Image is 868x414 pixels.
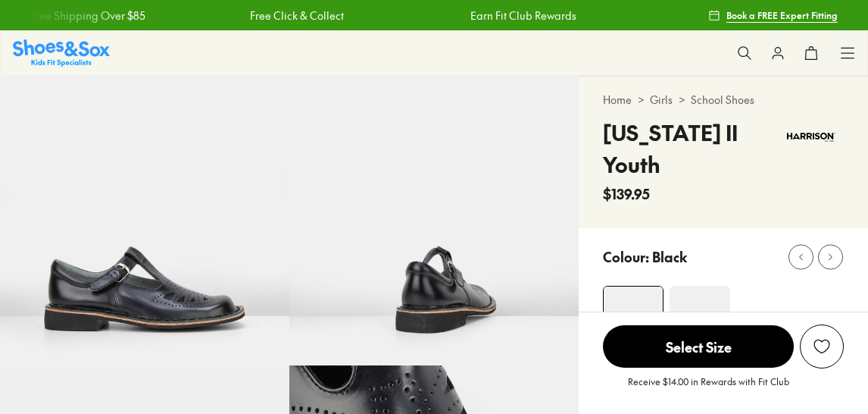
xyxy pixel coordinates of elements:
a: School Shoes [691,92,754,108]
div: > > [603,92,844,108]
a: Earn Fit Club Rewards [470,8,576,24]
a: Home [603,92,632,108]
img: 4-107042_1 [604,287,663,346]
img: 4-107041_1 [670,286,730,347]
a: Free Click & Collect [250,8,344,24]
img: SNS_Logo_Responsive.svg [13,39,110,66]
span: $139.95 [603,183,650,204]
button: Add to Wishlist [800,325,844,369]
a: Shoes & Sox [13,39,110,66]
p: Black [652,246,687,267]
img: 5-109610_1 [289,76,579,365]
a: Free Shipping Over $85 [30,8,145,24]
span: Book a FREE Expert Fitting [726,8,838,22]
p: Colour: [603,246,649,267]
img: Vendor logo [779,117,844,158]
h4: [US_STATE] II Youth [603,117,779,180]
p: Receive $14.00 in Rewards with Fit Club [628,375,789,402]
span: Select Size [603,325,794,368]
a: Girls [650,92,673,108]
button: Select Size [603,325,794,369]
a: Book a FREE Expert Fitting [708,2,838,29]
